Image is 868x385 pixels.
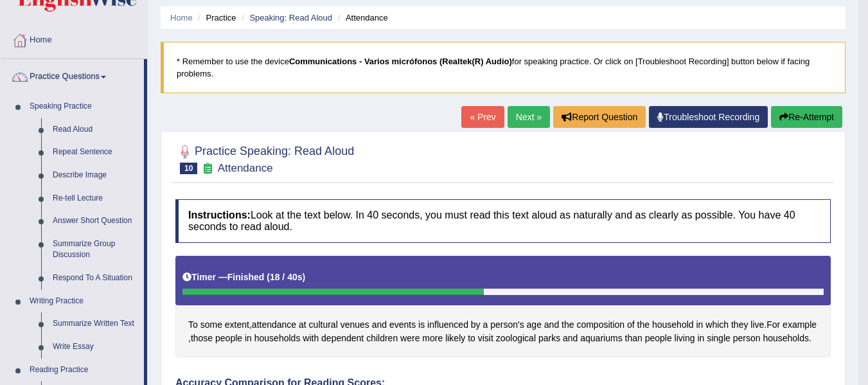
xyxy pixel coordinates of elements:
span: Click to see word definition [188,318,198,332]
h5: Timer — [182,273,305,282]
span: Click to see word definition [527,318,542,332]
b: Communications - Varios micrófonos (Realtek(R) Audio) [289,57,512,66]
a: Re-tell Lecture [47,187,144,210]
span: 10 [180,163,197,174]
b: 18 / 40s [270,272,303,282]
span: Click to see word definition [303,332,319,345]
span: Click to see word definition [490,318,524,332]
a: Write Essay [47,336,144,359]
span: Click to see word definition [299,318,306,332]
span: Click to see word definition [731,318,748,332]
a: Speaking: Read Aloud [249,13,332,22]
span: Click to see word definition [471,318,481,332]
span: Click to see word definition [538,332,560,345]
span: Click to see word definition [496,332,536,345]
span: Click to see word definition [427,318,468,332]
span: Click to see word definition [580,332,622,345]
a: Answer Short Question [47,210,144,233]
a: Repeat Sentence [47,141,144,164]
a: Troubleshoot Recording [649,106,768,128]
span: Click to see word definition [468,332,475,345]
span: Click to see word definition [478,332,493,345]
span: Click to see word definition [200,318,222,332]
span: Click to see word definition [696,318,703,332]
a: « Prev [461,106,504,128]
span: Click to see word definition [400,332,420,345]
a: Speaking Practice [24,95,144,118]
span: Click to see word definition [245,332,252,345]
span: Click to see word definition [707,332,731,345]
a: Home [170,13,193,22]
div: , . , . [175,256,831,358]
span: Click to see word definition [309,318,338,332]
span: Click to see word definition [625,332,642,345]
small: Attendance [218,162,273,174]
span: Click to see word definition [763,332,809,345]
span: Click to see word definition [341,318,369,332]
button: Re-Attempt [771,106,842,128]
span: Click to see word definition [389,318,416,332]
span: Click to see word definition [445,332,465,345]
span: Click to see word definition [563,332,578,345]
span: Click to see word definition [733,332,761,345]
a: Next » [508,106,550,128]
span: Click to see word definition [252,318,296,332]
a: Respond To A Situation [47,267,144,290]
a: Summarize Group Discussion [47,233,144,267]
span: Click to see word definition [750,318,764,332]
span: Click to see word definition [637,318,650,332]
blockquote: * Remember to use the device for speaking practice. Or click on [Troubleshoot Recording] button b... [161,42,846,93]
li: Attendance [335,12,388,24]
b: Instructions: [188,210,251,220]
span: Click to see word definition [418,318,425,332]
span: Click to see word definition [544,318,559,332]
span: Click to see word definition [576,318,624,332]
b: Finished [227,272,265,282]
a: Summarize Written Text [47,312,144,336]
span: Click to see word definition [766,318,780,332]
span: Click to see word definition [627,318,635,332]
span: Click to see word definition [645,332,672,345]
a: Home [1,22,147,55]
span: Click to see word definition [366,332,398,345]
li: Practice [195,12,236,24]
a: Writing Practice [24,290,144,313]
a: Practice Questions [1,59,144,91]
span: Click to see word definition [254,332,301,345]
span: Click to see word definition [422,332,443,345]
span: Click to see word definition [562,318,574,332]
b: ) [303,272,306,282]
b: ( [267,272,270,282]
span: Click to see word definition [191,332,213,345]
span: Click to see word definition [372,318,387,332]
span: Click to see word definition [215,332,242,345]
span: Click to see word definition [652,318,694,332]
span: Click to see word definition [705,318,729,332]
h4: Look at the text below. In 40 seconds, you must read this text aloud as naturally and as clearly ... [175,199,831,242]
span: Click to see word definition [783,318,817,332]
span: Click to see word definition [225,318,249,332]
small: Exam occurring question [200,163,214,175]
span: Click to see word definition [697,332,704,345]
button: Report Question [553,106,646,128]
h2: Practice Speaking: Read Aloud [175,142,354,174]
span: Click to see word definition [483,318,488,332]
span: Click to see word definition [675,332,695,345]
a: Reading Practice [24,359,144,382]
a: Read Aloud [47,118,144,141]
a: Describe Image [47,164,144,187]
span: Click to see word definition [321,332,364,345]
